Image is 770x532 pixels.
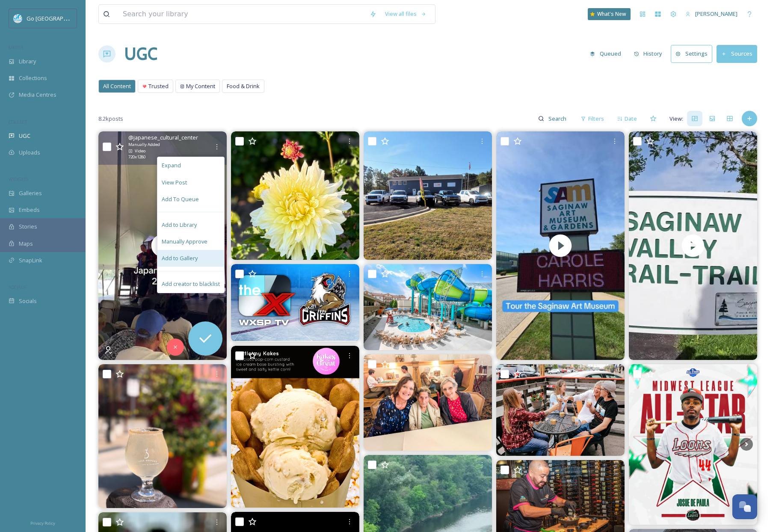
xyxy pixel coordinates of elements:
video: Step into a world of history and art + lush outdoor gardens at the stunning Saginaw Art Museum! 🖼... [496,131,625,360]
a: History [630,45,671,62]
img: GoGreatLogo_MISkies_RegionalTrails%20%281%29.png [14,14,22,23]
a: What's New [588,8,631,20]
span: 8.2k posts [98,115,123,123]
span: Add to Library [162,221,197,229]
span: Maps [19,240,33,248]
span: COLLECT [9,119,27,125]
span: [PERSON_NAME] [695,10,737,18]
img: thumbnail [98,131,227,360]
img: ☀️ Soak Up the Last Days of Summer – and Save $50 on Your Stay! 🌊 Summer may be winding down, but... [364,264,492,350]
span: Stories [19,223,37,231]
span: Embeds [19,206,40,214]
span: Galleries [19,189,42,197]
input: Search your library [118,5,365,24]
span: View: [669,115,683,123]
button: Sources [717,45,757,62]
a: UGC [124,41,157,67]
video: Embark on an adventure along the picturesque Saginaw Valley Rail Trail! 🌲🚴‍♀️ Stretching from Sag... [629,131,757,360]
img: ✨🎉 Please join us in wishing Theresa P. a very special 105th birthday! 🎉✨ Theresa celebrated this... [364,354,492,451]
a: Privacy Policy [30,517,55,528]
span: Add To Queue [162,195,199,203]
img: Two of the best in the league. Josue De Paula & Kendall George are Midwest League All-Stars! ⭐️ [629,364,757,525]
a: Queued [586,45,630,62]
span: Uploads [19,149,40,157]
span: MEDIA [9,44,24,51]
span: Add creator to blacklist [162,280,220,288]
span: SnapLink [19,256,42,265]
span: Collections [19,74,47,82]
button: Settings [671,45,712,62]
button: History [630,45,667,62]
img: Blooms! Blooms! Blooms! So many colors, shapes and heights. Join us as we celebrate the Autumn Eq... [231,131,359,260]
span: Video [135,148,145,154]
span: Go [GEOGRAPHIC_DATA] [27,14,90,22]
a: View all files [381,6,431,22]
a: [PERSON_NAME] [681,6,742,22]
span: Socials [19,297,37,305]
button: Queued [586,45,625,62]
img: thumbnail [496,131,625,360]
video: Thank you to everyone that came to our Japan Festival this year! We hope to see you again next ye... [98,131,227,360]
span: WIDGETS [9,176,28,182]
span: All Content [103,82,131,90]
button: Open Chat [732,494,757,519]
a: Settings [671,45,717,62]
span: Manually Added [128,142,160,148]
span: View Post [162,178,187,187]
span: SOCIALS [9,284,26,290]
span: Filters [588,115,604,123]
span: Privacy Policy [30,520,55,526]
span: Media Centres [19,91,56,99]
span: @ japanese_cultural_center [128,134,198,142]
span: 720 x 1280 [128,154,145,160]
span: Food & Drink [227,82,260,90]
span: Trusted [148,82,169,90]
img: We are #NowScooping Kettle My Kakes! Try this delicious pop-corn custard ice cream base bursting ... [231,346,359,508]
span: UGC [19,132,30,140]
input: Search [544,110,572,127]
img: Pumpkin spice, but make it sparkling. ✨🎃 Pumpkin Spice Seltzer is officially on tap! [98,364,227,508]
span: Date [625,115,637,123]
span: My Content [186,82,215,90]
span: Manually Approve [162,238,207,246]
span: Library [19,57,36,65]
span: Add to Gallery [162,254,198,262]
img: WXSP-TV will televise the Red & White game on Sunday, September 21 at 3 p.m.. LiveStream on Detro... [231,264,359,342]
img: The countdown is on! Just a little over 24 hours until the 2025 Downtown Bay City Wine Walk! 🍾 Jo... [496,364,625,456]
span: Expand [162,161,181,169]
img: What did the trailer and the truck do after they fell in love? They got hitched 😅 #roseautosales ... [364,131,492,260]
img: thumbnail [629,131,757,360]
